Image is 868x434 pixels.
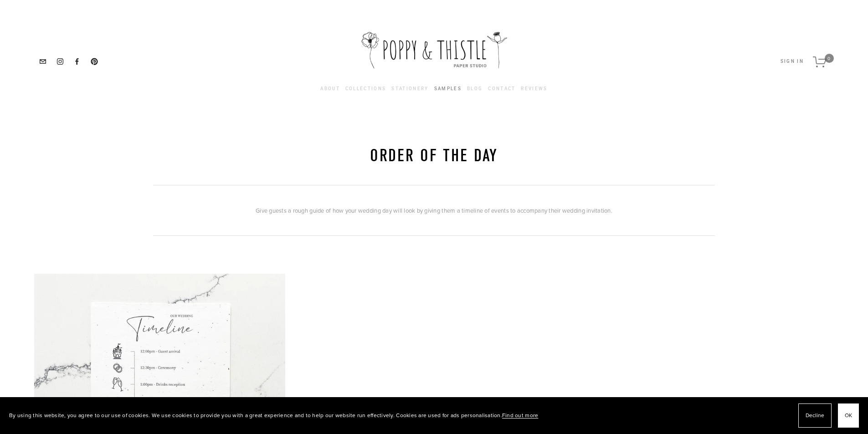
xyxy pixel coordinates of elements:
a: Stationery [391,86,428,91]
h1: Order of the day [153,146,715,167]
a: Find out more [502,411,538,419]
a: Contact [488,84,515,94]
a: Samples [434,84,462,94]
span: Decline [806,409,824,422]
button: Decline [798,403,832,428]
a: Reviews [521,84,547,94]
button: OK [838,403,859,428]
p: Give guests a rough guide of how your wedding day will look by giving them a timeline of events t... [153,204,715,217]
img: Poppy &amp; Thistle [361,32,507,73]
span: 0 [825,54,834,63]
p: By using this website, you agree to our use of cookies. We use cookies to provide you with a grea... [9,409,538,422]
span: OK [845,409,852,422]
a: Blog [467,84,483,94]
a: Collections [345,84,386,94]
button: Sign In [781,59,804,64]
a: About [320,86,340,91]
a: 0 items in cart [808,46,838,77]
